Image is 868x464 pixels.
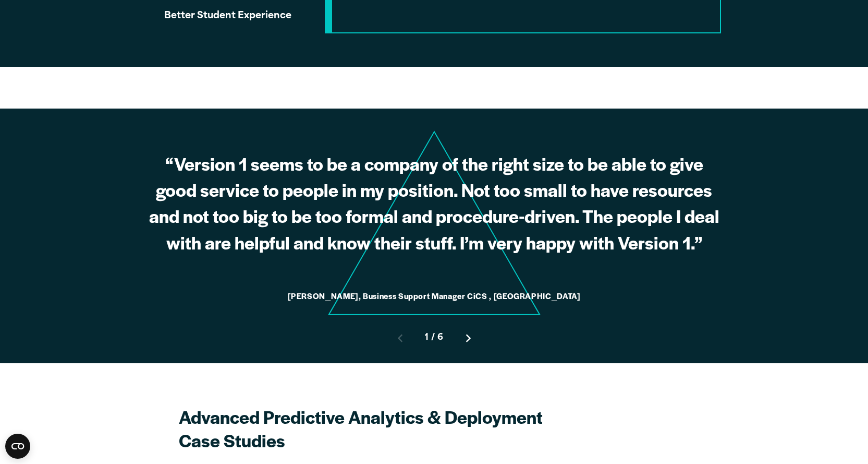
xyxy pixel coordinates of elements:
[437,330,443,346] span: 6
[466,334,471,342] svg: Right pointing chevron
[425,330,429,346] span: 1
[179,405,544,452] h2: Advanced Predictive Analytics & Deployment Case Studies
[431,330,435,346] span: /
[288,290,581,301] cite: [PERSON_NAME], Business Support Manager CiCS , [GEOGRAPHIC_DATA]
[148,150,721,256] p: “Version 1 seems to be a company of the right size to be able to give good service to people in m...
[451,322,485,355] button: Move to next slide
[5,434,30,459] button: Open CMP widget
